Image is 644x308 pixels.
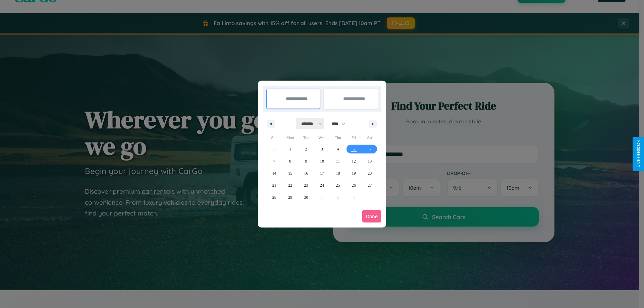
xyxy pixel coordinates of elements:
span: 7 [273,155,275,167]
button: 30 [298,191,314,203]
span: 25 [336,179,340,191]
span: 6 [369,143,371,155]
span: 10 [320,155,324,167]
span: 1 [289,143,291,155]
button: 5 [346,143,362,155]
button: 20 [362,167,378,179]
span: 15 [288,167,292,179]
button: 4 [330,143,346,155]
button: 17 [314,167,330,179]
span: 30 [304,191,308,203]
span: 20 [368,167,372,179]
span: Tue [298,132,314,143]
button: 3 [314,143,330,155]
button: 12 [346,155,362,167]
button: 2 [298,143,314,155]
button: 9 [298,155,314,167]
button: 23 [298,179,314,191]
span: 14 [272,167,276,179]
span: 16 [304,167,308,179]
span: 29 [288,191,292,203]
button: 29 [282,191,298,203]
span: 8 [289,155,291,167]
button: 25 [330,179,346,191]
span: 19 [352,167,356,179]
button: 1 [282,143,298,155]
span: Wed [314,132,330,143]
button: 11 [330,155,346,167]
span: 17 [320,167,324,179]
span: Thu [330,132,346,143]
button: 13 [362,155,378,167]
button: 10 [314,155,330,167]
button: 21 [266,179,282,191]
button: 14 [266,167,282,179]
button: 7 [266,155,282,167]
span: 4 [337,143,339,155]
span: 3 [321,143,323,155]
span: 9 [305,155,307,167]
span: 21 [272,179,276,191]
button: 19 [346,167,362,179]
span: 5 [353,143,355,155]
button: 28 [266,191,282,203]
span: 22 [288,179,292,191]
span: 27 [368,179,372,191]
span: 12 [352,155,356,167]
span: 11 [336,155,340,167]
button: 16 [298,167,314,179]
span: Sat [362,132,378,143]
span: 26 [352,179,356,191]
span: Sun [266,132,282,143]
div: Give Feedback [636,140,641,168]
button: Done [362,210,381,223]
span: 24 [320,179,324,191]
span: 18 [336,167,340,179]
button: 26 [346,179,362,191]
span: 2 [305,143,307,155]
span: 23 [304,179,308,191]
button: 15 [282,167,298,179]
span: Mon [282,132,298,143]
button: 8 [282,155,298,167]
button: 24 [314,179,330,191]
span: 13 [368,155,372,167]
button: 22 [282,179,298,191]
button: 6 [362,143,378,155]
button: 27 [362,179,378,191]
span: Fri [346,132,362,143]
span: 28 [272,191,276,203]
button: 18 [330,167,346,179]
